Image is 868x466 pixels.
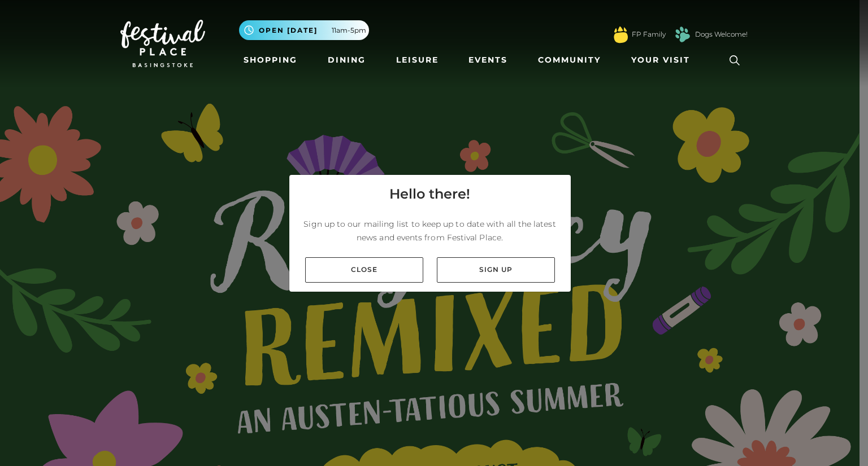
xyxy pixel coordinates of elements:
[120,20,205,67] img: Festival Place Logo
[239,50,302,71] a: Shopping
[305,257,423,283] a: Close
[259,25,318,36] span: Open [DATE]
[627,50,700,71] a: Your Visit
[437,257,555,283] a: Sign up
[298,217,562,244] p: Sign up to our mailing list to keep up to date with all the latest news and events from Festival ...
[695,29,748,39] a: Dogs Welcome!
[239,20,369,40] button: Open [DATE] 11am-5pm
[631,54,690,66] span: Your Visit
[533,50,605,71] a: Community
[389,184,470,204] h4: Hello there!
[464,50,512,71] a: Events
[332,25,366,36] span: 11am-5pm
[392,50,443,71] a: Leisure
[632,29,666,39] a: FP Family
[323,50,370,71] a: Dining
